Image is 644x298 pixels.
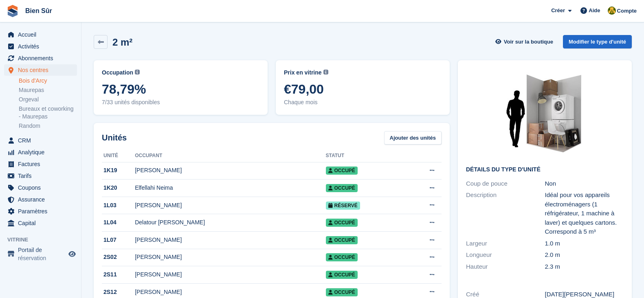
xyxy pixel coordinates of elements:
[67,249,77,259] a: Boutique d'aperçu
[326,184,358,192] span: Occupé
[4,41,77,52] a: menu
[102,270,135,279] div: 2S11
[18,170,67,182] span: Tarifs
[617,7,637,15] span: Compte
[326,253,358,261] span: Occupé
[326,236,358,244] span: Occupé
[326,219,358,227] span: Occupé
[4,29,77,40] a: menu
[504,38,553,46] span: Voir sur la boutique
[18,217,67,229] span: Capital
[326,202,360,210] span: Réservé
[135,270,325,279] div: [PERSON_NAME]
[7,236,81,244] span: Vitrine
[284,68,322,77] span: Prix en vitrine
[608,7,616,15] img: Fatima Kelaaoui
[18,135,67,146] span: CRM
[135,184,325,192] div: Elfellahi Neima
[4,135,77,146] a: menu
[7,5,19,17] img: stora-icon-8386f47178a22dfd0bd8f6a31ec36ba5ce8667c1dd55bd0f319d3a0aa187defe.svg
[284,98,442,107] span: Chaque mois
[135,70,140,74] img: icon-info-grey-7440780725fd019a000dd9b08b2336e03edf1995a4989e88bcd33f0948082b44.svg
[326,149,408,162] th: Statut
[19,77,77,85] a: Bois d'Arcy
[4,246,77,262] a: menu
[4,170,77,182] a: menu
[545,262,624,272] div: 2.3 m
[18,182,67,193] span: Coupons
[102,218,135,227] div: 1L04
[135,253,325,261] div: [PERSON_NAME]
[4,147,77,158] a: menu
[18,206,67,217] span: Paramètres
[563,35,632,48] a: Modifier le type d'unité
[102,166,135,175] div: 1K19
[326,288,358,296] span: Occupé
[102,131,127,144] h2: Unités
[18,158,67,170] span: Factures
[484,68,606,160] img: 20-sqft-unit.jpg
[4,217,77,229] a: menu
[551,7,565,15] span: Créer
[102,98,259,107] span: 7/33 unités disponibles
[18,194,67,205] span: Assurance
[102,82,259,96] span: 78,79%
[326,167,358,175] span: Occupé
[4,158,77,170] a: menu
[4,182,77,193] a: menu
[22,4,55,18] a: Bien Sûr
[19,105,77,121] a: Bureaux et coworking - Maurepas
[18,29,67,40] span: Accueil
[102,68,133,77] span: Occupation
[18,41,67,52] span: Activités
[102,288,135,296] div: 2S12
[384,131,442,145] a: Ajouter des unités
[102,236,135,244] div: 1L07
[466,250,545,260] div: Longueur
[284,82,442,96] span: €79,00
[135,288,325,296] div: [PERSON_NAME]
[102,149,135,162] th: Unité
[466,262,545,272] div: Hauteur
[112,37,132,48] h2: 2 m²
[466,167,624,173] h2: Détails du type d'unité
[102,201,135,210] div: 1L03
[19,96,77,103] a: Orgeval
[545,250,624,260] div: 2.0 m
[135,166,325,175] div: [PERSON_NAME]
[102,184,135,192] div: 1K20
[545,239,624,248] div: 1.0 m
[102,253,135,261] div: 2S02
[4,53,77,64] a: menu
[589,7,600,15] span: Aide
[466,191,545,237] div: Description
[323,70,328,74] img: icon-info-grey-7440780725fd019a000dd9b08b2336e03edf1995a4989e88bcd33f0948082b44.svg
[135,218,325,227] div: Delatour [PERSON_NAME]
[19,122,77,130] a: Random
[135,201,325,210] div: [PERSON_NAME]
[326,271,358,279] span: Occupé
[545,179,624,188] div: Non
[18,64,67,76] span: Nos centres
[18,147,67,158] span: Analytique
[18,246,67,262] span: Portail de réservation
[19,86,77,94] a: Maurepas
[18,53,67,64] span: Abonnements
[4,194,77,205] a: menu
[4,206,77,217] a: menu
[135,149,325,162] th: Occupant
[466,239,545,248] div: Largeur
[4,64,77,76] a: menu
[545,191,624,237] div: Idéal pour vos appareils électroménagers (1 réfrigérateur, 1 machine à laver) et quelques cartons...
[466,179,545,188] div: Coup de pouce
[135,236,325,244] div: [PERSON_NAME]
[495,35,556,48] a: Voir sur la boutique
